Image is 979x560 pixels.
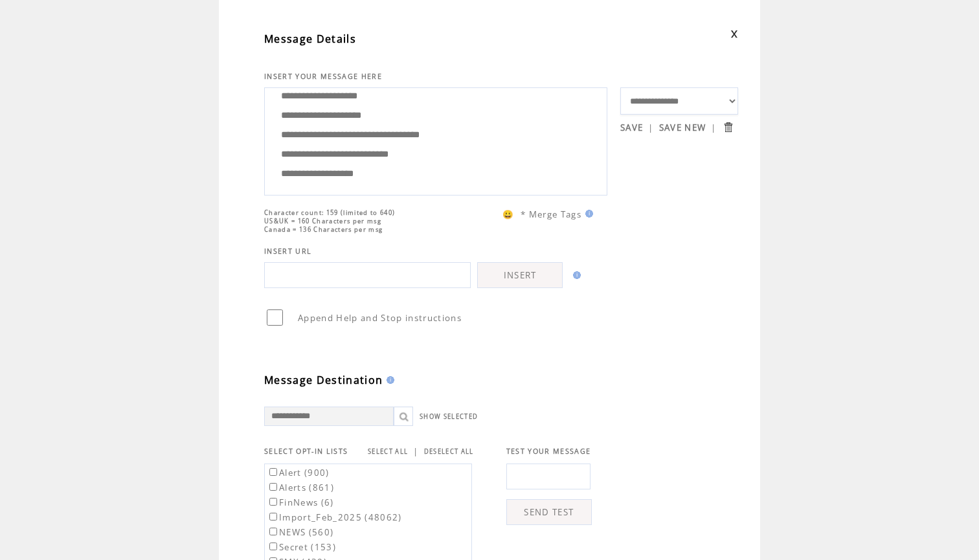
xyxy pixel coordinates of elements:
a: SAVE [620,122,643,133]
label: Alert (900) [267,467,330,478]
a: SEND TEST [506,499,592,525]
span: Message Destination [264,373,383,387]
span: Character count: 159 (limited to 640) [264,208,395,217]
input: Secret (153) [269,543,277,550]
input: Alert (900) [269,468,277,476]
span: INSERT YOUR MESSAGE HERE [264,72,382,81]
input: Submit [722,121,734,133]
a: SELECT ALL [368,447,408,456]
label: FinNews (6) [267,497,334,508]
a: SHOW SELECTED [420,412,478,421]
span: | [648,122,653,133]
span: Append Help and Stop instructions [298,312,462,324]
label: Alerts (861) [267,482,334,493]
span: US&UK = 160 Characters per msg [264,217,381,225]
label: Secret (153) [267,541,336,553]
label: NEWS (560) [267,526,333,538]
a: SAVE NEW [659,122,706,133]
a: DESELECT ALL [424,447,474,456]
span: INSERT URL [264,247,311,256]
input: FinNews (6) [269,498,277,506]
input: NEWS (560) [269,528,277,535]
span: SELECT OPT-IN LISTS [264,447,348,456]
img: help.gif [383,376,394,384]
img: help.gif [581,210,593,218]
img: help.gif [569,271,581,279]
span: Message Details [264,32,356,46]
span: * Merge Tags [521,208,581,220]
span: 😀 [502,208,514,220]
input: Alerts (861) [269,483,277,491]
input: Import_Feb_2025 (48062) [269,513,277,521]
span: Canada = 136 Characters per msg [264,225,383,234]
label: Import_Feb_2025 (48062) [267,511,402,523]
span: | [413,445,418,457]
span: | [711,122,716,133]
a: INSERT [477,262,563,288]
span: TEST YOUR MESSAGE [506,447,591,456]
